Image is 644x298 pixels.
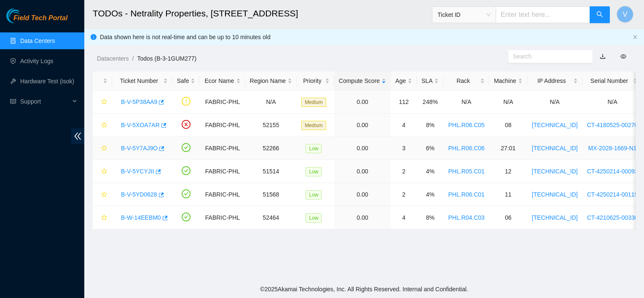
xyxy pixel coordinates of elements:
td: 4 [391,114,417,137]
a: [TECHNICAL_ID] [532,122,578,128]
span: double-left [71,128,84,144]
td: N/A [489,90,527,114]
a: CT-4250214-00093 [587,168,638,175]
span: exclamation-circle [182,97,191,106]
span: Support [20,93,70,110]
a: PHL.R06.C01 [448,191,484,198]
span: / [132,55,134,62]
td: 8% [417,206,443,229]
td: 52464 [245,206,297,229]
td: 2 [391,183,417,206]
span: Low [306,167,322,176]
button: star [97,165,107,178]
a: B-V-5XOA7AR [121,122,160,128]
span: Low [306,213,322,223]
td: FABRIC-PHL [200,160,245,183]
img: Akamai Technologies [6,8,43,23]
td: 0.00 [334,183,391,206]
td: 2 [391,160,417,183]
a: PHL.R05.C01 [448,168,484,175]
td: 112 [391,90,417,114]
span: Field Tech Portal [13,14,67,22]
td: 51568 [245,183,297,206]
td: FABRIC-PHL [200,137,245,160]
td: 0.00 [334,206,391,229]
span: Ticket ID [437,8,491,21]
span: V [623,9,628,20]
td: 0.00 [334,90,391,114]
span: close-circle [182,120,191,129]
a: Hardware Test (isok) [20,78,74,85]
td: 4% [417,160,443,183]
td: 0.00 [334,114,391,137]
span: read [10,98,16,104]
td: FABRIC-PHL [200,206,245,229]
td: 08 [489,114,527,137]
a: Akamai TechnologiesField Tech Portal [6,15,67,26]
button: star [97,118,107,132]
td: 12 [489,160,527,183]
a: Data Centers [20,37,55,44]
button: star [97,141,107,155]
td: FABRIC-PHL [200,114,245,137]
span: search [596,11,603,19]
span: Low [306,190,322,200]
td: 0.00 [334,137,391,160]
button: star [97,188,107,201]
button: star [97,95,107,109]
span: star [101,192,107,198]
a: [TECHNICAL_ID] [532,191,578,198]
td: FABRIC-PHL [200,183,245,206]
a: PHL.R04.C03 [448,214,484,221]
td: 6% [417,137,443,160]
a: CT-4250214-00119 [587,191,638,198]
td: FABRIC-PHL [200,90,245,114]
button: star [97,211,107,224]
td: 4 [391,206,417,229]
a: CT-4180525-00270 [587,122,638,128]
footer: © 2025 Akamai Technologies, Inc. All Rights Reserved. Internal and Confidential. [84,280,644,298]
a: Todos (B-3-1GUM277) [137,55,196,62]
span: star [101,145,107,152]
a: B-W-14EEBM0 [121,214,161,221]
td: 52266 [245,137,297,160]
span: star [101,215,107,221]
a: B-V-5YCYJII [121,168,154,175]
td: 06 [489,206,527,229]
a: Datacenters [97,55,129,62]
a: PHL.R06.C05 [448,122,484,128]
td: 27:01 [489,137,527,160]
span: star [101,168,107,175]
button: download [593,50,612,63]
a: Activity Logs [20,58,54,64]
td: 51514 [245,160,297,183]
a: B-V-5P38AA9 [121,98,157,105]
a: B-V-5Y7AJ9O [121,145,158,152]
td: 8% [417,114,443,137]
span: check-circle [182,213,191,221]
a: PHL.R06.C06 [448,145,484,152]
span: eye [620,53,626,59]
span: Low [306,144,322,153]
span: check-circle [182,189,191,198]
a: [TECHNICAL_ID] [532,145,578,152]
span: Medium [301,98,326,107]
span: check-circle [182,166,191,175]
td: 0.00 [334,160,391,183]
td: 52155 [245,114,297,137]
button: close [633,35,638,40]
button: search [590,6,610,23]
a: [TECHNICAL_ID] [532,168,578,175]
td: N/A [582,90,643,114]
a: CT-4210625-00330 [587,214,638,221]
td: 248% [417,90,443,114]
a: MX-2028-1669-N1 [588,145,636,152]
td: N/A [527,90,582,114]
td: N/A [245,90,297,114]
a: B-V-5YD0628 [121,191,157,198]
span: Medium [301,121,326,130]
span: star [101,122,107,129]
td: 11 [489,183,527,206]
td: 4% [417,183,443,206]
